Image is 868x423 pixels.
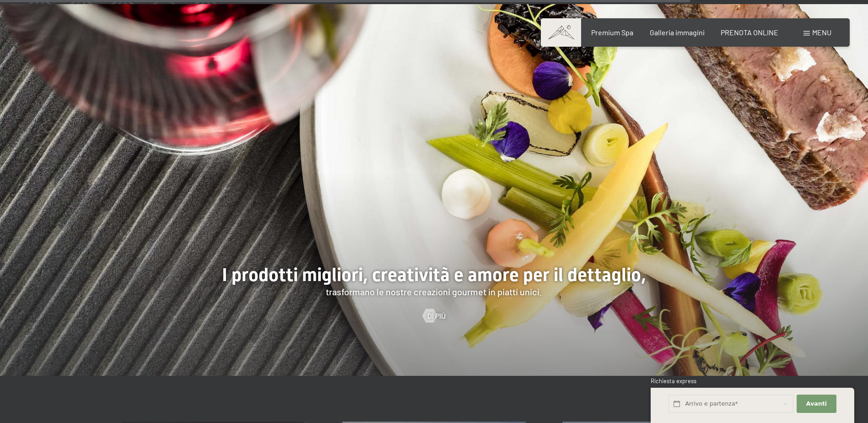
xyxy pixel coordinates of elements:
a: Galleria immagini [650,28,705,37]
a: Premium Spa [591,28,633,37]
span: Di più [427,311,446,321]
span: Richiesta express [651,377,696,385]
button: Avanti [797,395,836,413]
span: Menu [812,28,831,37]
a: PRENOTA ONLINE [721,28,778,37]
span: Avanti [806,400,827,408]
